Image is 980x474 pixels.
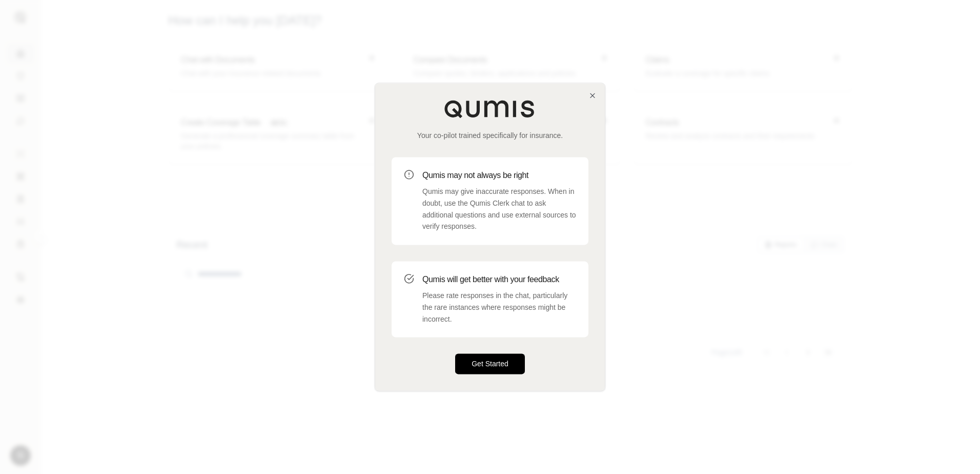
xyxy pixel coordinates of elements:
[422,273,576,286] h3: Qumis will get better with your feedback
[444,100,536,118] img: Qumis Logo
[422,169,576,182] h3: Qumis may not always be right
[422,290,576,325] p: Please rate responses in the chat, particularly the rare instances where responses might be incor...
[422,186,576,232] p: Qumis may give inaccurate responses. When in doubt, use the Qumis Clerk chat to ask additional qu...
[455,354,525,374] button: Get Started
[392,130,588,141] p: Your co-pilot trained specifically for insurance.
